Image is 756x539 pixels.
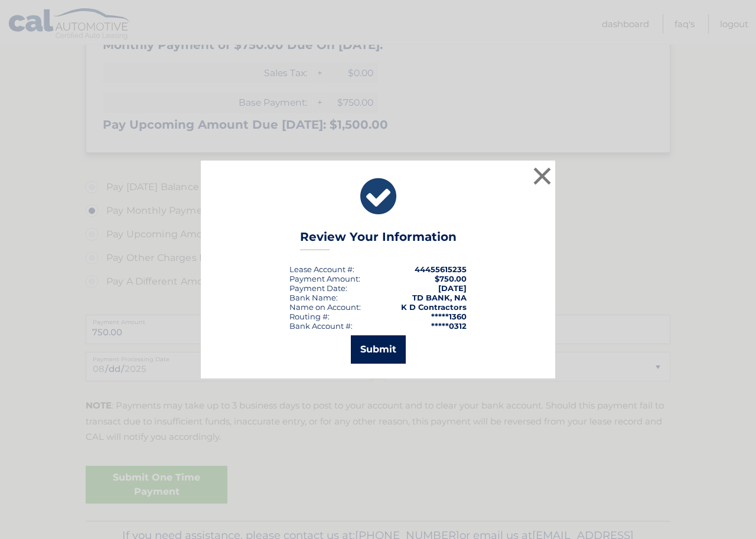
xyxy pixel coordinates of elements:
[289,321,353,331] div: Bank Account #:
[401,302,467,312] strong: K D Contractors
[530,164,554,188] button: ×
[289,302,361,312] div: Name on Account:
[438,283,467,293] span: [DATE]
[289,264,354,274] div: Lease Account #:
[289,283,346,293] span: Payment Date
[289,274,360,283] div: Payment Amount:
[300,230,457,250] h3: Review Your Information
[412,293,467,302] strong: TD BANK, NA
[435,274,467,283] span: $750.00
[415,264,467,274] strong: 44455615235
[289,312,330,321] div: Routing #:
[289,283,347,293] div: :
[351,335,406,364] button: Submit
[289,293,338,302] div: Bank Name:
